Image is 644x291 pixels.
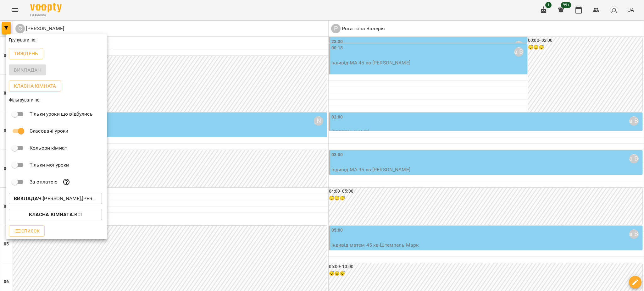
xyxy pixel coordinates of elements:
button: Тиждень [9,48,43,59]
b: Класна кімната : [29,211,74,217]
button: Список [9,225,45,237]
p: Кольори кімнат [30,144,67,152]
button: Класна кімната:Всі [9,209,102,220]
p: Класна кімната [14,82,56,90]
div: Групувати по: [6,34,107,46]
div: Фільтрувати по: [6,94,107,106]
p: Всі [29,211,82,218]
p: Тільки мої уроки [30,161,69,169]
p: Тиждень [14,50,38,58]
span: Список [14,227,40,235]
button: Викладач:[PERSON_NAME],[PERSON_NAME] [9,193,102,204]
button: Класна кімната [9,80,61,92]
p: За оплатою [30,178,58,186]
b: Викладач : [14,195,43,201]
p: Тільки уроки що відбулись [30,110,93,118]
p: Скасовані уроки [30,127,68,135]
p: [PERSON_NAME],[PERSON_NAME] [14,195,97,202]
